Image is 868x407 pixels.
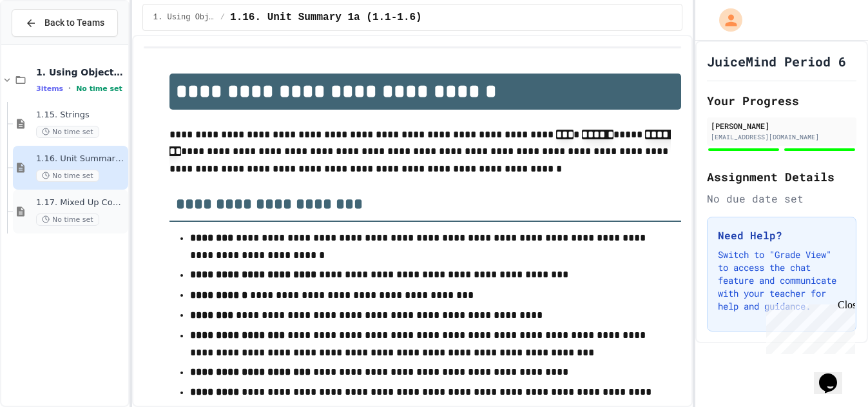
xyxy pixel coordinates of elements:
iframe: chat widget [814,355,855,394]
span: 1.15. Strings [36,110,126,121]
span: • [68,83,71,94]
span: 1. Using Objects and Methods [153,12,215,23]
span: No time set [36,213,99,226]
div: Chat with us now!Close [5,5,89,82]
span: 1.16. Unit Summary 1a (1.1-1.6) [230,10,422,25]
span: No time set [36,126,99,138]
div: [EMAIL_ADDRESS][DOMAIN_NAME] [711,132,853,142]
span: 1.16. Unit Summary 1a (1.1-1.6) [36,154,126,164]
h1: JuiceMind Period 6 [707,52,846,70]
div: My Account [706,5,746,35]
span: No time set [76,84,122,93]
span: No time set [36,170,99,182]
iframe: chat widget [761,299,855,354]
span: 1.17. Mixed Up Code Practice 1.1-1.6 [36,197,126,208]
span: Back to Teams [44,16,104,30]
h2: Your Progress [707,92,856,110]
h3: Need Help? [718,228,845,243]
p: Switch to "Grade View" to access the chat feature and communicate with your teacher for help and ... [718,248,845,313]
div: [PERSON_NAME] [711,120,853,132]
span: / [220,12,225,23]
span: 3 items [36,84,63,93]
span: 1. Using Objects and Methods [36,66,126,78]
h2: Assignment Details [707,168,856,186]
button: Back to Teams [12,9,118,37]
div: No due date set [707,191,856,206]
